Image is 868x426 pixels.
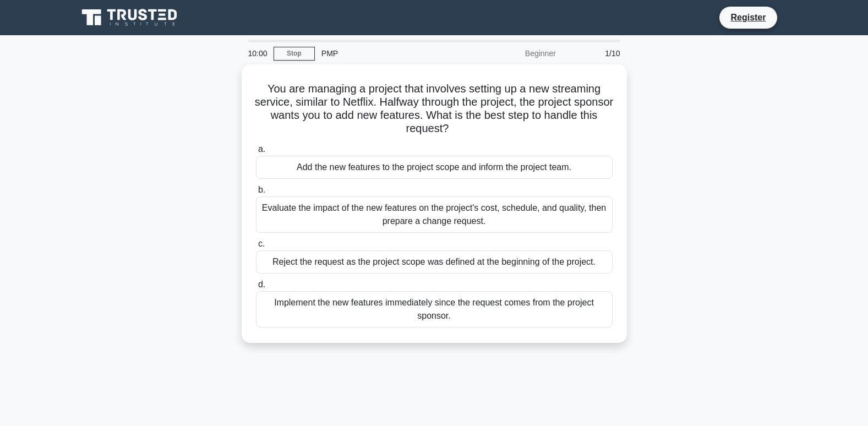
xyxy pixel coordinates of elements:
[256,291,613,327] div: Implement the new features immediately since the request comes from the project sponsor.
[242,42,274,64] div: 10:00
[466,42,563,64] div: Beginner
[258,280,265,289] span: d.
[256,196,613,233] div: Evaluate the impact of the new features on the project's cost, schedule, and quality, then prepar...
[724,10,772,24] a: Register
[256,250,613,274] div: Reject the request as the project scope was defined at the beginning of the project.
[255,82,614,136] h5: You are managing a project that involves setting up a new streaming service, similar to Netflix. ...
[258,144,265,154] span: a.
[258,239,265,248] span: c.
[315,42,466,64] div: PMP
[256,156,613,179] div: Add the new features to the project scope and inform the project team.
[563,42,627,64] div: 1/10
[258,185,265,194] span: b.
[274,47,315,61] a: Stop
